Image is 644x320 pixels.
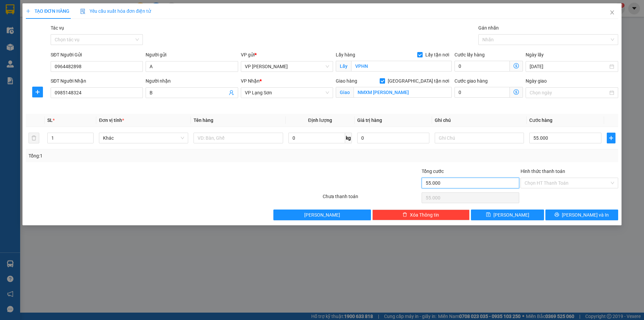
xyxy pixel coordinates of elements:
[526,52,544,57] label: Ngày lấy
[336,78,357,84] span: Giao hàng
[554,212,559,218] span: printer
[471,210,544,220] button: save[PERSON_NAME]
[357,133,429,143] input: 0
[26,9,31,13] span: plus
[530,89,608,96] input: Ngày giao
[146,77,238,85] div: Người nhận
[514,89,519,95] span: dollar-circle
[435,133,524,143] input: Ghi Chú
[521,169,565,174] label: Hình thức thanh toán
[372,210,470,220] button: deleteXóa Thông tin
[454,61,510,72] input: Cước lấy hàng
[80,9,86,14] img: icon
[423,51,452,58] span: Lấy tận nơi
[194,133,283,143] input: VD: Bàn, Ghế
[304,211,340,219] span: [PERSON_NAME]
[410,211,439,219] span: Xóa Thông tin
[354,87,452,98] input: Giao tận nơi
[29,133,39,143] button: delete
[229,90,234,95] span: user-add
[336,87,354,98] span: Giao
[357,118,382,123] span: Giá trị hàng
[336,61,351,72] span: Lấy
[146,51,238,58] div: Người gửi
[336,52,355,57] span: Lấy hàng
[33,89,43,95] span: plus
[51,25,64,31] label: Tác vụ
[273,210,371,220] button: [PERSON_NAME]
[454,78,488,84] label: Cước giao hàng
[26,8,69,14] span: TẠO ĐƠN HÀNG
[103,133,184,143] span: Khác
[241,78,260,84] span: VP Nhận
[32,87,43,97] button: plus
[29,152,249,159] div: Tổng: 1
[241,51,333,58] div: VP gửi
[609,10,615,15] span: close
[351,61,452,72] input: Lấy tận nơi
[526,78,547,84] label: Ngày giao
[245,61,329,72] span: VP Minh Khai
[562,211,609,219] span: [PERSON_NAME] và In
[80,8,151,14] span: Yêu cầu xuất hóa đơn điện tử
[51,51,143,58] div: SĐT Người Gửi
[194,118,213,123] span: Tên hàng
[478,25,499,31] label: Gán nhãn
[99,118,124,123] span: Đơn vị tính
[51,77,143,85] div: SĐT Người Nhận
[454,87,510,98] input: Cước giao hàng
[493,211,529,219] span: [PERSON_NAME]
[322,193,421,204] div: Chưa thanh toán
[529,118,552,123] span: Cước hàng
[607,133,615,143] button: plus
[402,212,407,218] span: delete
[422,169,444,174] span: Tổng cước
[308,118,332,123] span: Định lượng
[486,212,491,218] span: save
[530,63,608,70] input: Ngày lấy
[607,135,615,141] span: plus
[47,118,53,123] span: SL
[385,77,452,85] span: [GEOGRAPHIC_DATA] tận nơi
[454,52,485,57] label: Cước lấy hàng
[345,133,352,143] span: kg
[603,3,622,22] button: Close
[245,88,329,98] span: VP Lạng Sơn
[432,114,527,127] th: Ghi chú
[514,63,519,68] span: dollar-circle
[545,210,618,220] button: printer[PERSON_NAME] và In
